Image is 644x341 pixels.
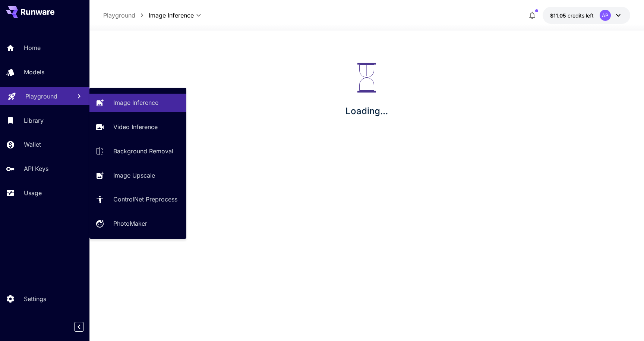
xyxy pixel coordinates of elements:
[24,116,44,125] p: Library
[113,98,158,107] p: Image Inference
[89,94,186,112] a: Image Inference
[113,147,173,156] p: Background Removal
[345,104,388,118] p: Loading...
[89,118,186,136] a: Video Inference
[25,92,57,101] p: Playground
[89,215,186,233] a: PhotoMaker
[113,219,147,228] p: PhotoMaker
[543,7,630,24] button: $11.04572
[103,11,135,20] p: Playground
[113,171,155,180] p: Image Upscale
[24,68,44,76] p: Models
[89,142,186,160] a: Background Removal
[149,11,194,20] span: Image Inference
[113,122,158,131] p: Video Inference
[74,322,84,332] button: Collapse sidebar
[103,11,149,20] nav: breadcrumb
[24,140,41,149] p: Wallet
[600,10,611,21] div: AP
[550,12,568,19] span: $11.05
[89,166,186,184] a: Image Upscale
[80,320,89,334] div: Collapse sidebar
[24,188,42,197] p: Usage
[24,43,41,52] p: Home
[113,195,177,204] p: ControlNet Preprocess
[89,190,186,209] a: ControlNet Preprocess
[568,12,594,19] span: credits left
[24,294,46,303] p: Settings
[550,12,594,19] div: $11.04572
[24,164,48,173] p: API Keys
